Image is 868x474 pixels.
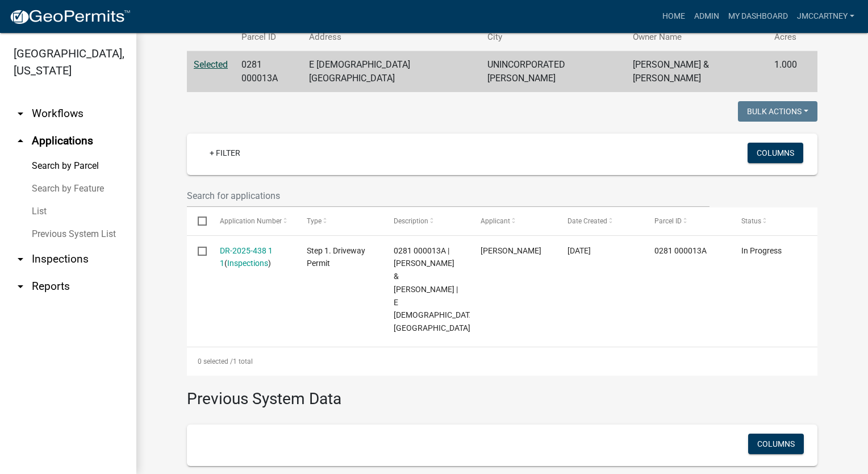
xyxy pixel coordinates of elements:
[724,6,792,27] a: My Dashboard
[792,6,859,27] a: jmccartney
[302,24,481,51] th: Address
[567,217,607,225] span: Date Created
[748,434,804,454] button: Columns
[626,51,767,93] td: [PERSON_NAME] & [PERSON_NAME]
[194,59,228,70] a: Selected
[220,217,282,225] span: Application Number
[14,107,27,120] i: arrow_drop_down
[14,280,27,293] i: arrow_drop_down
[767,24,804,51] th: Acres
[208,207,295,235] datatable-header-cell: Application Number
[567,246,591,255] span: 09/08/2025
[220,244,285,271] div: ( )
[748,143,803,163] button: Columns
[481,51,626,93] td: UNINCORPORATED [PERSON_NAME]
[383,207,470,235] datatable-header-cell: Description
[302,51,481,93] td: E [DEMOGRAPHIC_DATA][GEOGRAPHIC_DATA]
[307,217,322,225] span: Type
[470,207,557,235] datatable-header-cell: Applicant
[658,6,690,27] a: Home
[741,217,761,225] span: Status
[14,252,27,266] i: arrow_drop_down
[14,134,27,148] i: arrow_drop_up
[481,24,626,51] th: City
[654,246,707,255] span: 0281 000013A
[741,246,782,255] span: In Progress
[654,217,682,225] span: Parcel ID
[187,207,208,235] datatable-header-cell: Select
[187,184,710,207] input: Search for applications
[187,376,817,411] h3: Previous System Data
[235,51,302,93] td: 0281 000013A
[394,246,477,333] span: 0281 000013A | WALLACE LIGE & LILLIAN WALLACE | E MT ZION CHURCH RD
[198,357,233,365] span: 0 selected /
[394,217,428,225] span: Description
[227,259,268,268] a: Inspections
[557,207,644,235] datatable-header-cell: Date Created
[307,246,365,268] span: Step 1. Driveway Permit
[738,101,817,122] button: Bulk Actions
[295,207,382,235] datatable-header-cell: Type
[644,207,731,235] datatable-header-cell: Parcel ID
[626,24,767,51] th: Owner Name
[187,347,817,376] div: 1 total
[690,6,724,27] a: Admin
[767,51,804,93] td: 1.000
[201,143,249,163] a: + Filter
[731,207,817,235] datatable-header-cell: Status
[481,246,541,255] span: Lilian Wallace
[481,217,510,225] span: Applicant
[220,246,273,268] a: DR-2025-438 1 1
[235,24,302,51] th: Parcel ID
